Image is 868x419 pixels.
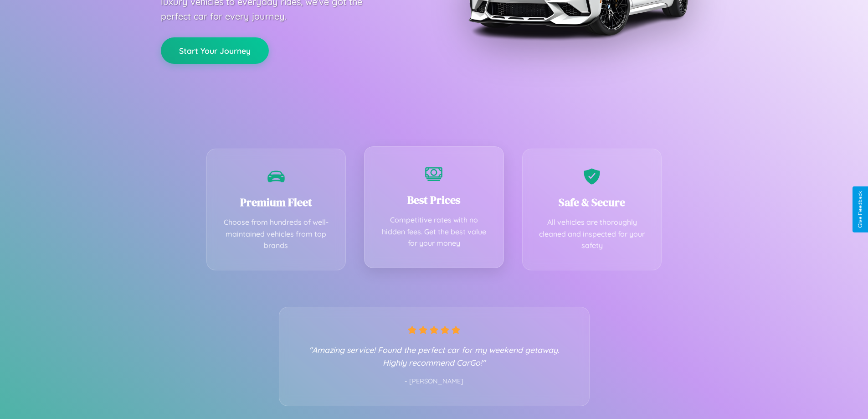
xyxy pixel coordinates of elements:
p: - [PERSON_NAME] [298,376,571,388]
div: Give Feedback [857,191,863,228]
h3: Best Prices [378,192,490,207]
p: Choose from hundreds of well-maintained vehicles from top brands [221,217,332,252]
h3: Premium Fleet [221,195,332,210]
h3: Safe & Secure [536,195,648,210]
p: Competitive rates with no hidden fees. Get the best value for your money [378,214,490,249]
p: All vehicles are thoroughly cleaned and inspected for your safety [536,217,648,252]
p: "Amazing service! Found the perfect car for my weekend getaway. Highly recommend CarGo!" [298,343,571,369]
button: Start Your Journey [161,37,269,64]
